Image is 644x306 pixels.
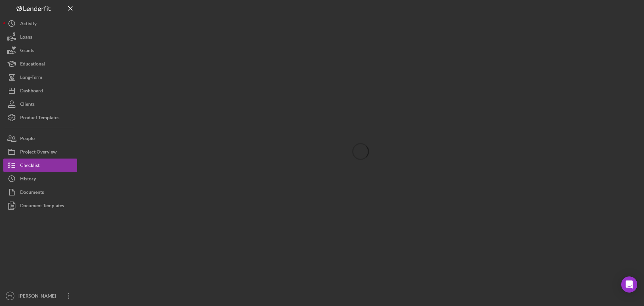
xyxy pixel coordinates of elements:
div: [PERSON_NAME] [17,289,60,304]
div: Educational [20,57,45,72]
div: Project Overview [20,145,57,160]
div: Clients [20,97,35,113]
button: ES[PERSON_NAME] [3,289,77,303]
button: Long-Term [3,71,77,84]
button: Documents [3,185,77,199]
button: Educational [3,57,77,71]
button: Clients [3,97,77,111]
div: Grants [20,44,34,59]
div: Product Templates [20,111,59,126]
button: Loans [3,30,77,44]
button: Dashboard [3,84,77,97]
button: Grants [3,44,77,57]
div: Checklist [20,159,40,174]
button: Activity [3,17,77,30]
div: Dashboard [20,84,43,99]
button: History [3,172,77,185]
div: Open Intercom Messenger [621,276,637,293]
button: Project Overview [3,145,77,159]
text: ES [8,294,12,298]
div: Document Templates [20,199,64,214]
button: Product Templates [3,111,77,124]
div: People [20,132,35,147]
div: Documents [20,185,44,201]
div: History [20,172,36,187]
button: People [3,132,77,145]
button: Checklist [3,159,77,172]
div: Loans [20,30,32,45]
button: Document Templates [3,199,77,212]
div: Activity [20,17,37,32]
div: Long-Term [20,71,42,86]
